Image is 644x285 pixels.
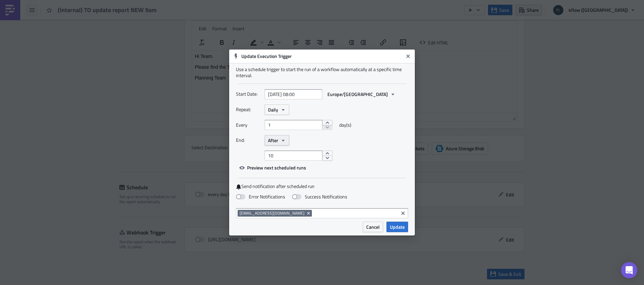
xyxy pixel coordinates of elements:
span: Preview next scheduled runs [247,164,306,171]
span: Cancel [366,223,380,230]
button: decrement [322,156,332,161]
button: Daily [265,104,289,115]
button: Cancel [363,222,383,232]
label: Send notification after scheduled run [236,183,408,190]
span: Europe/[GEOGRAPHIC_DATA] [327,91,388,98]
button: increment [322,151,332,156]
label: Every [236,120,261,130]
body: Rich Text Area. Press ALT-0 for help. [3,3,322,30]
label: End: [236,135,261,145]
label: Repeat: [236,104,261,115]
h6: Update Execution Trigger [241,53,403,59]
span: Update [390,223,405,230]
p: Hi Team. Please find the TO update tool report Planning Team [3,3,322,30]
span: day(s) [339,120,351,130]
button: Preview next scheduled runs [236,162,310,173]
span: Daily [268,106,278,113]
span: [EMAIL_ADDRESS][DOMAIN_NAME] [240,211,304,216]
input: YYYY-MM-DD HH:mm [265,89,322,99]
label: Start Date: [236,89,261,99]
button: After [265,135,289,146]
button: Close [403,51,413,61]
button: increment [322,120,332,125]
button: Europe/[GEOGRAPHIC_DATA] [324,89,399,99]
button: Remove Tag [306,210,312,217]
button: Update [386,222,408,232]
label: Success Notifications [292,194,347,200]
label: Error Notifications [236,194,285,200]
button: decrement [322,125,332,130]
button: Clear selected items [399,209,407,217]
div: Use a schedule trigger to start the run of a workflow automatically at a specific time interval. [236,66,408,78]
span: After [268,137,278,144]
div: Open Intercom Messenger [621,262,637,278]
